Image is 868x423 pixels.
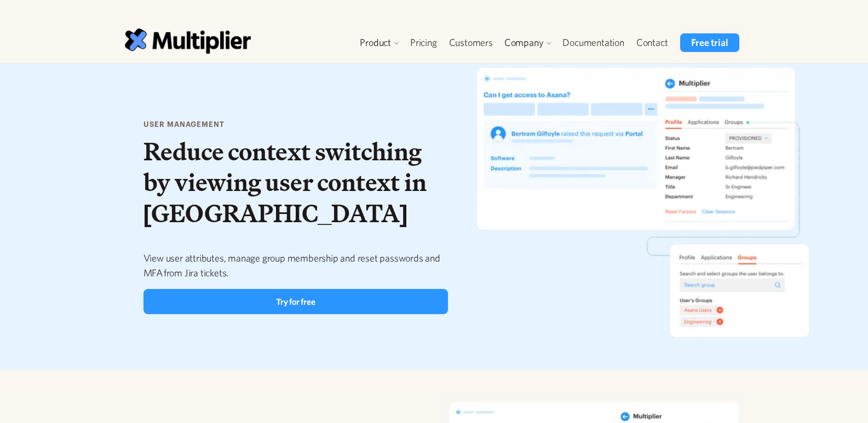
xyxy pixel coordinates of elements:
a: Try for free [143,289,449,314]
div: Company [504,36,544,49]
a: Customers [443,33,499,52]
a: Contact [630,33,674,52]
h5: user management [143,119,449,130]
img: Desktop and Mobile illustration [465,56,817,348]
p: View user attributes, manage group membership and reset passwords and MFA from Jira tickets. [143,251,449,280]
a: Free trial [680,33,739,52]
a: Pricing [404,33,443,52]
div: Product [360,36,391,49]
h1: Reduce context switching by viewing user context in [GEOGRAPHIC_DATA] [143,136,449,229]
a: Documentation [556,33,630,52]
